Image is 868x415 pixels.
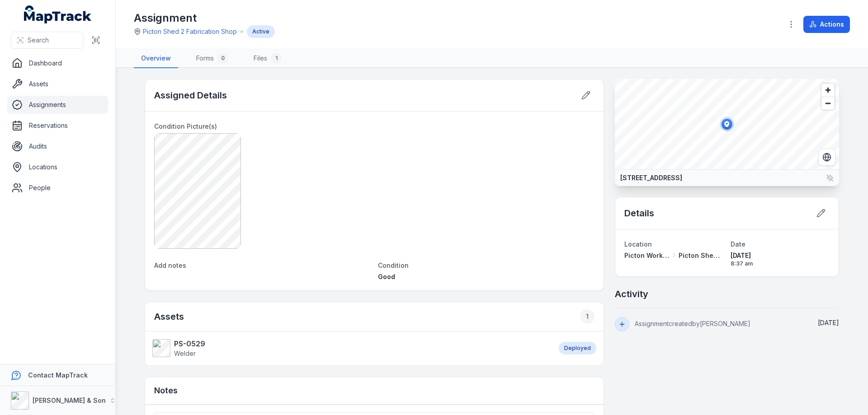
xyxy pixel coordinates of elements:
span: Assignment created by [PERSON_NAME] [635,320,750,327]
button: Actions [803,16,850,33]
a: Overview [134,49,178,68]
a: Reservations [7,117,108,135]
span: Add notes [154,261,186,269]
span: Search [28,36,49,45]
a: MapTrack [24,5,92,23]
span: [DATE] [731,251,830,260]
button: Search [11,32,84,49]
div: 1 [580,309,594,324]
button: Zoom out [821,97,835,110]
canvas: Map [615,79,839,169]
a: Picton Shed 2 Fabrication Shop [143,27,237,36]
a: Dashboard [7,54,108,72]
strong: Contact MapTrack [28,371,88,379]
button: Zoom in [821,84,835,97]
div: 0 [217,53,228,64]
a: Picton Workshops & BaysPicton Shed 2 Fabrication Shop [624,251,723,260]
strong: PS-0529 [174,338,205,349]
div: Deployed [559,342,596,354]
span: Picton Shed 2 Fabrication Shop [679,251,724,260]
button: Switch to Satellite View [818,149,835,166]
a: PS-0529Welder [152,338,550,358]
strong: [STREET_ADDRESS] [620,173,682,182]
div: 1 [271,53,282,64]
a: Files1 [246,49,289,68]
span: Date [731,240,745,248]
strong: [PERSON_NAME] & Son [33,396,106,404]
a: People [7,179,108,197]
a: Locations [7,158,108,176]
a: Assets [7,75,108,93]
a: Assignments [7,96,108,114]
h2: Activity [615,288,648,300]
span: [DATE] [818,319,839,326]
span: Good [378,273,395,280]
span: Picton Workshops & Bays [624,251,670,260]
span: Welder [174,350,196,357]
div: Active [247,25,275,38]
time: 8/6/2025, 8:37:26 AM [818,319,839,326]
span: 8:37 am [731,260,830,267]
a: Forms0 [189,49,236,68]
h2: Assigned Details [154,89,227,102]
h3: Notes [154,384,178,397]
h2: Details [624,207,654,219]
span: Condition [378,261,409,269]
span: Location [624,240,652,248]
h1: Assignment [134,11,275,25]
span: Condition Picture(s) [154,122,217,130]
time: 8/6/2025, 8:37:26 AM [731,251,830,267]
h2: Assets [154,309,594,324]
a: Audits [7,137,108,155]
